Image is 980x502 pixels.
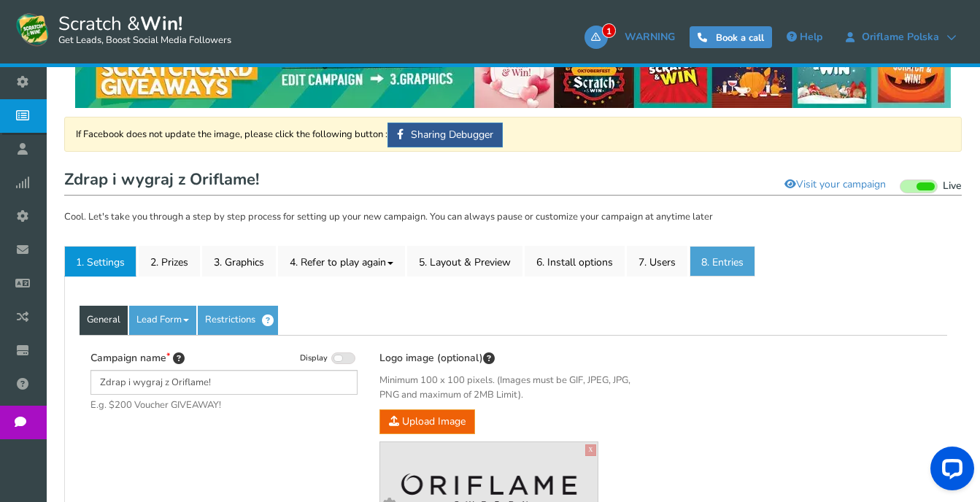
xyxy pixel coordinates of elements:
h1: Zdrap i wygraj z Oriflame! [64,166,962,196]
span: Display [300,353,328,364]
a: 4. Refer to play again [278,246,405,277]
a: X [585,444,597,456]
a: Help [779,26,830,49]
span: Scratch & [51,11,231,47]
div: If Facebook does not update the image, please click the following button : [64,117,962,152]
p: Cool. Let's take you through a step by step process for setting up your new campaign. You can alw... [64,210,962,225]
span: Minimum 100 x 100 pixels. (Images must be GIF, JPEG, JPG, PNG and maximum of 2MB Limit). [379,374,647,402]
a: Scratch &Win! Get Leads, Boost Social Media Followers [15,11,231,47]
img: festival-poster-2020.webp [75,29,951,108]
a: 5. Layout & Preview [407,246,522,277]
a: 7. Users [627,246,687,277]
iframe: LiveChat chat widget [919,441,980,502]
span: Oriflame Polska [854,31,946,43]
a: 2. Prizes [139,246,200,277]
a: 3. Graphics [202,246,276,277]
a: Sharing Debugger [387,123,503,147]
a: Book a call [690,26,772,48]
span: This image will be displayed on top of your contest screen. You can upload & preview different im... [483,351,495,367]
span: Book a call [716,31,764,45]
label: Campaign name [90,350,185,366]
span: E.g. $200 Voucher GIVEAWAY! [90,398,358,413]
a: 1WARNING [584,26,682,49]
strong: Win! [140,11,182,36]
a: Visit your campaign [775,172,895,197]
a: 6. Install options [525,246,625,277]
span: WARNING [625,30,675,44]
label: Logo image (optional) [379,350,495,366]
span: Help [800,30,822,44]
span: 1 [602,23,616,38]
a: Restrictions [198,306,278,335]
span: Live [943,179,962,193]
a: 8. Entries [690,246,755,277]
a: General [80,306,128,335]
a: 1. Settings [64,246,136,277]
span: Tip: Choose a title that will attract more entries. For example: “Scratch & win a bracelet” will ... [173,351,185,367]
img: Scratch and Win [15,11,51,47]
small: Get Leads, Boost Social Media Followers [58,35,231,47]
a: Lead Form [129,306,196,335]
